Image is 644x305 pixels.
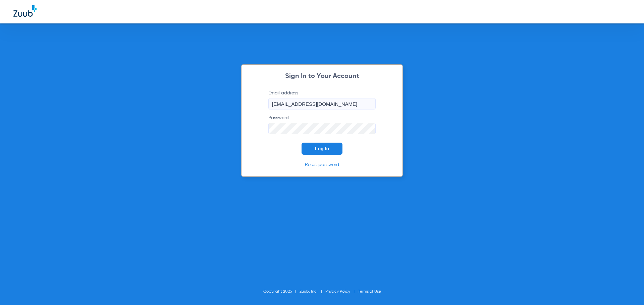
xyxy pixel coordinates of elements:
[268,123,376,134] input: Password
[302,143,342,155] button: Log In
[268,90,376,109] label: Email address
[358,290,381,294] a: Terms of Use
[305,162,339,167] a: Reset password
[268,98,376,109] input: Email address
[258,73,386,80] h2: Sign In to Your Account
[268,115,376,134] label: Password
[315,146,329,151] span: Log In
[13,5,37,17] img: Zuub Logo
[325,290,350,294] a: Privacy Policy
[263,288,300,295] li: Copyright 2025
[300,288,325,295] li: Zuub, Inc.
